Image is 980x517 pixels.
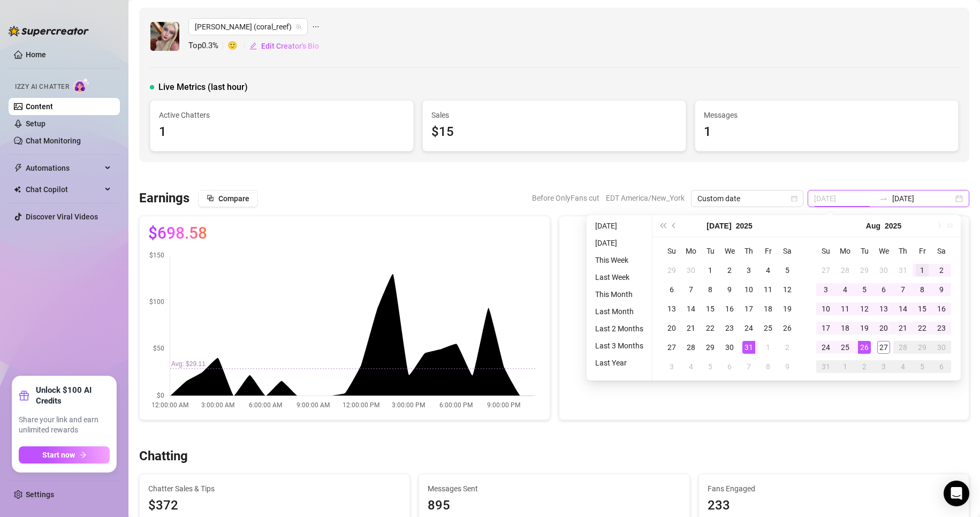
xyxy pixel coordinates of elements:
li: [DATE] [591,219,648,232]
div: 16 [935,302,948,315]
div: 1 [704,122,949,142]
button: Compare [198,190,258,207]
div: 18 [762,302,774,315]
span: Active Chatters [159,109,405,121]
th: Tu [855,241,874,261]
button: Start nowarrow-right [19,446,110,463]
td: 2025-07-09 [720,280,739,299]
div: 4 [762,264,774,277]
div: 8 [704,283,717,296]
td: 2025-08-12 [855,299,874,318]
td: 2025-08-07 [893,280,913,299]
td: 2025-07-10 [739,280,758,299]
td: 2025-07-29 [701,338,720,357]
td: 2025-08-11 [835,299,855,318]
th: Fr [913,241,932,261]
div: 28 [839,264,852,277]
div: 17 [742,302,755,315]
div: 3 [819,283,832,296]
td: 2025-08-06 [874,280,893,299]
td: 2025-07-07 [681,280,701,299]
div: 2 [723,264,736,277]
img: Chat Copilot [14,186,21,193]
td: 2025-08-25 [835,338,855,357]
td: 2025-07-27 [662,338,681,357]
div: 29 [916,341,929,354]
span: arrow-right [79,451,87,459]
div: 6 [723,360,736,373]
li: Last 2 Months [591,322,648,335]
span: Anna (coral_reef) [195,19,301,35]
h3: Earnings [139,190,189,207]
div: 6 [877,283,890,296]
div: 4 [839,283,852,296]
td: 2025-08-16 [932,299,951,318]
div: 6 [935,360,948,373]
span: $698.58 [148,225,207,242]
button: Edit Creator's Bio [249,37,320,55]
td: 2025-08-18 [835,318,855,338]
td: 2025-07-22 [701,318,720,338]
td: 2025-08-02 [778,338,797,357]
td: 2025-08-03 [816,280,835,299]
span: ellipsis [312,18,320,35]
div: 27 [877,341,890,354]
td: 2025-08-01 [913,261,932,280]
div: 25 [839,341,852,354]
input: End date [892,193,953,204]
td: 2025-08-23 [932,318,951,338]
div: 13 [665,302,678,315]
td: 2025-07-28 [835,261,855,280]
li: Last Month [591,305,648,318]
span: Fans Engaged [708,483,960,495]
div: 22 [704,322,717,334]
h3: Chatting [139,448,188,465]
span: 🙂 [227,40,249,52]
span: to [879,194,888,203]
td: 2025-09-03 [874,357,893,376]
td: 2025-08-09 [932,280,951,299]
div: $15 [431,122,677,142]
div: 26 [858,341,871,354]
span: Live Metrics (last hour) [158,81,248,94]
span: block [207,194,214,202]
span: Sales [431,109,677,121]
a: Chat Monitoring [26,136,81,145]
td: 2025-07-01 [701,261,720,280]
th: We [720,241,739,261]
td: 2025-08-17 [816,318,835,338]
div: 13 [877,302,890,315]
th: We [874,241,893,261]
div: 21 [685,322,697,334]
td: 2025-07-27 [816,261,835,280]
td: 2025-08-10 [816,299,835,318]
th: Su [662,241,681,261]
td: 2025-09-05 [913,357,932,376]
div: 3 [877,360,890,373]
li: [DATE] [591,237,648,249]
td: 2025-08-02 [932,261,951,280]
div: 10 [742,283,755,296]
td: 2025-08-30 [932,338,951,357]
td: 2025-08-29 [913,338,932,357]
td: 2025-07-23 [720,318,739,338]
div: 5 [916,360,929,373]
div: 19 [781,302,794,315]
td: 2025-08-15 [913,299,932,318]
td: 2025-07-08 [701,280,720,299]
td: 2025-07-21 [681,318,701,338]
span: Messages [704,109,949,121]
div: 31 [742,341,755,354]
td: 2025-08-28 [893,338,913,357]
div: Open Intercom Messenger [944,481,969,506]
td: 2025-08-05 [701,357,720,376]
span: Chatter Sales & Tips [148,483,401,495]
div: 2 [935,264,948,277]
td: 2025-07-15 [701,299,720,318]
th: Mo [681,241,701,261]
li: Last 3 Months [591,339,648,352]
th: Mo [835,241,855,261]
div: 2 [858,360,871,373]
td: 2025-08-03 [662,357,681,376]
td: 2025-08-09 [778,357,797,376]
